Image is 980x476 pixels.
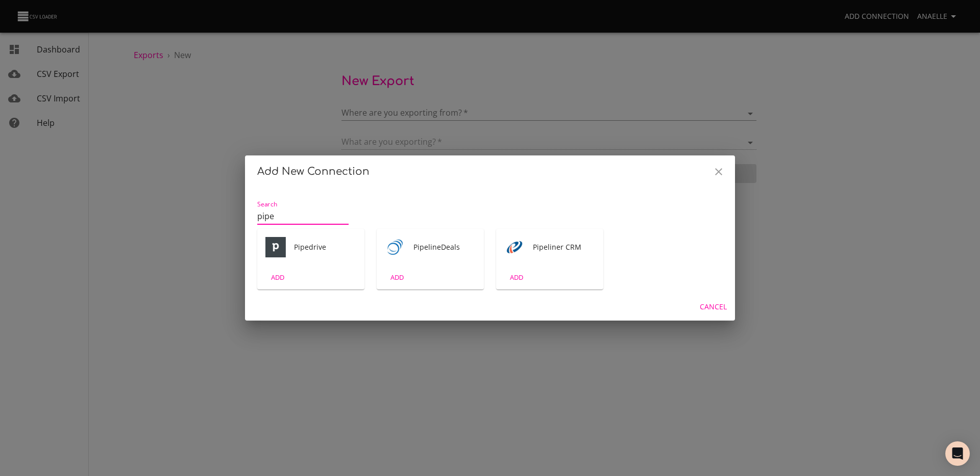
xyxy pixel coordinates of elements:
[700,301,727,313] span: Cancel
[533,242,595,252] span: Pipeliner CRM
[257,201,277,207] label: Search
[706,160,731,184] button: Close
[265,237,286,257] img: Pipedrive
[504,237,525,257] img: Pipeliner CRM
[257,164,723,180] h2: Add New Connection
[500,270,533,285] button: ADD
[381,270,413,285] button: ADD
[294,242,356,252] span: Pipedrive
[385,237,405,257] img: PipelineDeals
[385,237,405,257] div: Tool
[265,237,286,257] div: Tool
[503,272,530,283] span: ADD
[264,272,291,283] span: ADD
[413,242,476,252] span: PipelineDeals
[261,270,294,285] button: ADD
[383,272,411,283] span: ADD
[696,298,731,316] button: Cancel
[945,441,970,466] div: Open Intercom Messenger
[504,237,525,257] div: Tool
